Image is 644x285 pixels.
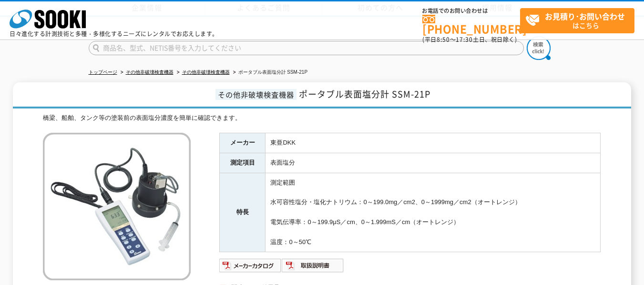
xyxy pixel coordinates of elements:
span: (平日 ～ 土日、祝日除く) [422,35,517,44]
a: [PHONE_NUMBER] [422,15,520,34]
span: 17:30 [456,35,473,44]
img: メーカーカタログ [219,258,282,273]
div: 橋梁、船舶、タンク等の塗装前の表面塩分濃度を簡単に確認できます。 [43,113,601,123]
th: メーカー [220,133,266,153]
a: その他非破壊検査機器 [182,69,230,75]
th: 特長 [220,173,266,252]
span: はこちら [525,9,634,32]
li: ポータブル表面塩分計 SSM-21P [231,68,308,78]
p: 日々進化する計測技術と多種・多様化するニーズにレンタルでお応えします。 [10,31,218,37]
span: 8:50 [437,35,450,44]
a: メーカーカタログ [219,265,282,272]
input: 商品名、型式、NETIS番号を入力してください [89,41,524,55]
td: 測定範囲 水可容性塩分・塩化ナトリウム：0～199.0mg／cm2、0～1999mg／cm2（オートレンジ） 電気伝導率：0～199.9μS／cm、0～1.999mS／cm（オートレンジ） 温度... [266,173,601,252]
strong: お見積り･お問い合わせ [545,10,625,22]
a: トップページ [89,69,117,75]
td: 表面塩分 [266,153,601,173]
a: 取扱説明書 [282,265,344,272]
span: その他非破壊検査機器 [215,89,296,100]
img: btn_search.png [527,36,551,60]
span: お電話でのお問い合わせは [422,8,520,14]
th: 測定項目 [220,153,266,173]
img: ポータブル表面塩分計 SSM-21P [43,133,191,280]
a: その他非破壊検査機器 [126,69,174,75]
span: ポータブル表面塩分計 SSM-21P [299,88,430,100]
img: 取扱説明書 [282,258,344,273]
td: 東亜DKK [266,133,601,153]
a: お見積り･お問い合わせはこちら [520,8,634,33]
